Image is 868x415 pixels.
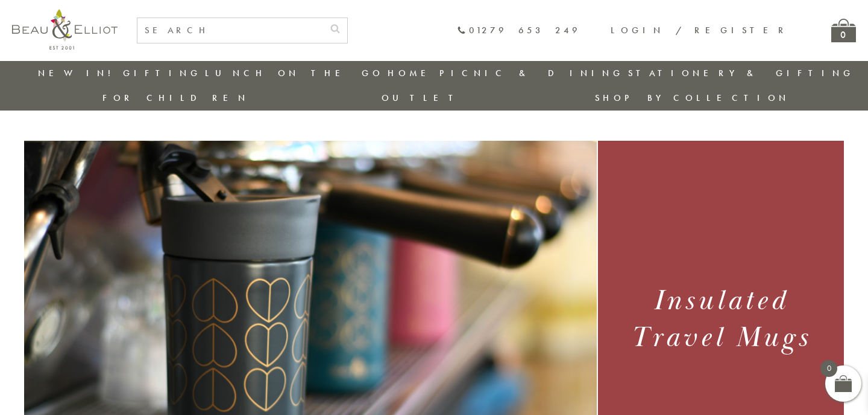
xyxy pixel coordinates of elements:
[831,19,856,42] a: 0
[137,18,323,43] input: SEARCH
[611,24,789,36] a: Login / Register
[388,67,436,79] a: Home
[102,92,249,104] a: For Children
[457,25,580,36] a: 01279 653 249
[628,67,854,79] a: Stationery & Gifting
[382,92,462,104] a: Outlet
[12,9,118,50] img: logo
[38,67,119,79] a: New in!
[595,92,790,104] a: Shop by collection
[123,67,201,79] a: Gifting
[820,360,837,377] span: 0
[205,67,383,79] a: Lunch On The Go
[612,283,829,356] h1: Insulated Travel Mugs
[439,67,624,79] a: Picnic & Dining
